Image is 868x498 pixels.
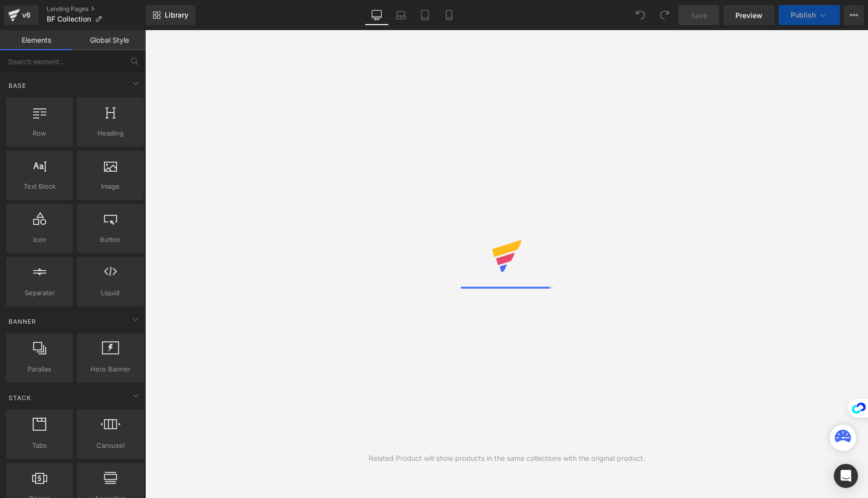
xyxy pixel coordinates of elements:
span: Preview [735,10,763,21]
span: Button [80,234,141,245]
span: Library [165,11,188,20]
span: Base [8,81,27,90]
div: Related Product will show products in the same collections with the original product. [369,453,645,464]
a: Tablet [413,5,437,25]
a: New Library [146,5,195,25]
button: Undo [630,5,650,25]
span: Icon [9,234,70,245]
span: Carousel [80,440,141,451]
span: Publish [791,11,816,19]
div: Open Intercom Messenger [834,464,858,488]
span: Banner [8,317,37,326]
div: v6 [20,9,33,22]
a: Preview [723,5,775,25]
span: Stack [8,393,32,403]
span: Save [691,10,707,21]
button: More [844,5,864,25]
a: Global Style [73,30,146,50]
span: Liquid [80,288,141,298]
button: Publish [779,5,840,25]
a: Mobile [437,5,461,25]
span: Text Block [9,181,70,192]
span: Separator [9,288,70,298]
span: Parallax [9,364,70,375]
a: v6 [4,5,39,25]
span: BF Collection [47,15,91,23]
span: Tabs [9,440,70,451]
button: Redo [655,5,675,25]
a: Landing Pages [47,5,146,13]
span: Image [80,181,141,192]
a: Desktop [365,5,389,25]
span: Hero Banner [80,364,141,375]
a: Laptop [389,5,413,25]
span: Row [9,128,70,139]
span: Heading [80,128,141,139]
